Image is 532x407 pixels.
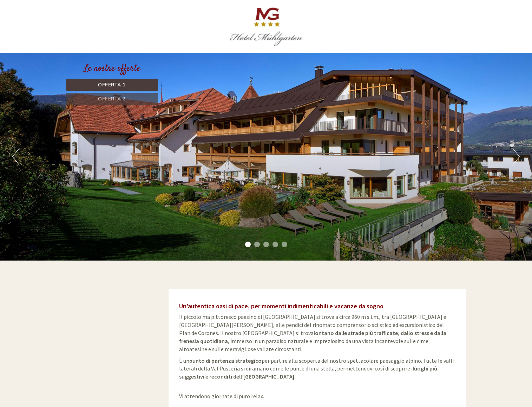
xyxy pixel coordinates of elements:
[179,357,454,380] span: È un per partire alla scoperta del nostro spettacolare paesaggio alpino. Tutte le valli laterali ...
[179,313,446,352] span: Il piccolo ma pittoresco paesino di [GEOGRAPHIC_DATA] si trova a circa 960 m s.l.m., tra [GEOGRAP...
[12,148,20,165] button: Previous
[98,81,126,88] span: Offerta 1
[512,148,520,165] button: Next
[179,302,383,310] span: Un’autentica oasi di pace, per momenti indimenticabili e vacanze da sogno
[179,329,446,344] strong: lontano dalle strade più trafficate, dallo stress e dalla frenesia quotidiana
[98,96,126,102] span: Offerta 2
[66,62,158,75] div: Le nostre offerte
[179,385,264,400] span: Vi attendono giornate di puro relax.
[189,357,262,364] strong: punto di partenza strategico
